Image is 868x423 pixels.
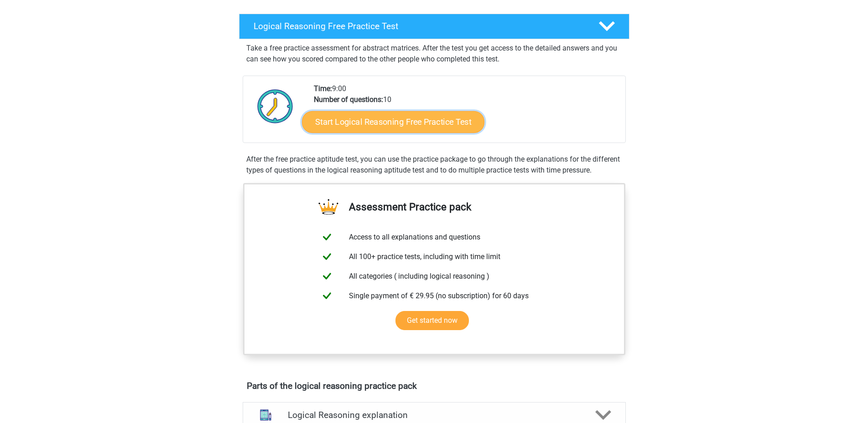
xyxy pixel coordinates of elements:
[254,21,584,31] h4: Logical Reasoning Free Practice Test
[288,410,581,420] h4: Logical Reasoning explanation
[395,311,469,330] a: Get started now
[246,43,622,65] p: Take a free practice assessment for abstract matrices. After the test you get access to the detai...
[247,381,622,391] h4: Parts of the logical reasoning practice pack
[307,83,625,143] div: 9:00 10
[302,111,484,133] a: Start Logical Reasoning Free Practice Test
[235,14,633,39] a: Logical Reasoning Free Practice Test
[314,95,383,104] b: Number of questions:
[252,83,298,129] img: Clock
[314,84,332,93] b: Time:
[243,154,626,176] div: After the free practice aptitude test, you can use the practice package to go through the explana...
